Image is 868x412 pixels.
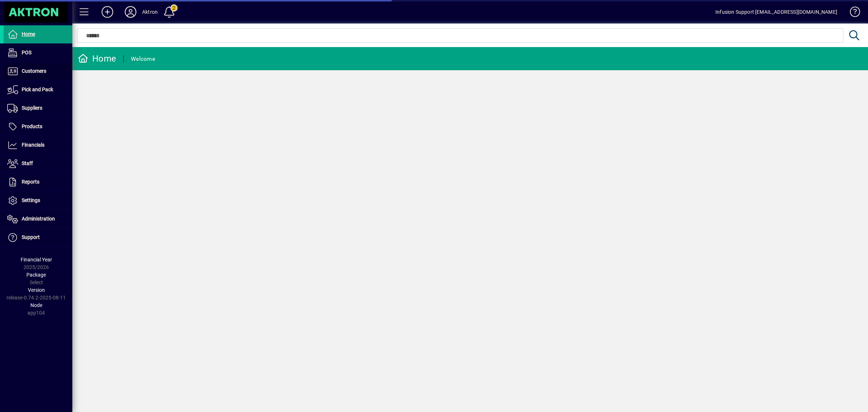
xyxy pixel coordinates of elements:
[26,272,46,278] span: Package
[4,173,72,191] a: Reports
[131,53,155,65] div: Welcome
[4,210,72,228] a: Administration
[22,31,35,37] span: Home
[21,257,52,262] span: Financial Year
[22,179,39,185] span: Reports
[22,50,31,55] span: POS
[142,6,158,18] div: Aktron
[715,6,837,18] div: Infusion Support [EMAIL_ADDRESS][DOMAIN_NAME]
[4,155,72,173] a: Staff
[4,81,72,99] a: Pick and Pack
[22,197,40,203] span: Settings
[78,53,116,64] div: Home
[22,160,33,166] span: Staff
[4,62,72,80] a: Customers
[22,216,55,222] span: Administration
[4,118,72,136] a: Products
[4,136,72,154] a: Financials
[22,123,42,129] span: Products
[22,234,40,240] span: Support
[22,87,53,92] span: Pick and Pack
[22,142,44,148] span: Financials
[4,44,72,62] a: POS
[22,105,42,111] span: Suppliers
[4,192,72,210] a: Settings
[119,5,142,18] button: Profile
[30,302,42,308] span: Node
[4,228,72,247] a: Support
[844,1,859,25] a: Knowledge Base
[28,287,45,293] span: Version
[96,5,119,18] button: Add
[4,99,72,117] a: Suppliers
[22,68,46,74] span: Customers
